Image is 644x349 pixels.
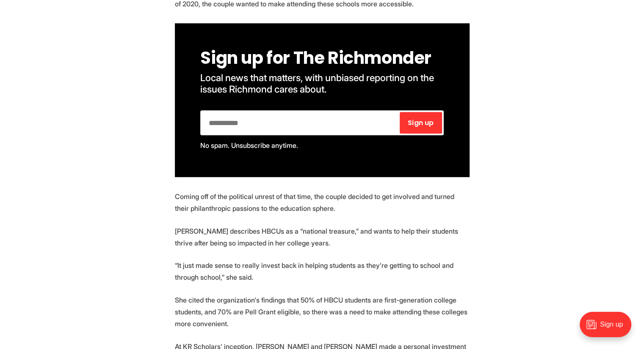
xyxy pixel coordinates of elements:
span: Sign up [408,120,434,126]
iframe: portal-trigger [572,308,644,349]
span: No spam. Unsubscribe anytime. [200,141,298,150]
p: [PERSON_NAME] describes HBCUs as a “national treasure,” and wants to help their students thrive a... [175,225,470,249]
button: Sign up [400,112,442,134]
p: “It just made sense to really invest back in helping students as they’re getting to school and th... [175,259,470,283]
span: Sign up for The Richmonder [200,46,431,70]
p: Coming off of the political unrest of that time, the couple decided to get involved and turned th... [175,191,470,214]
p: She cited the organization's findings that 50% of HBCU students are first-generation college stud... [175,294,470,330]
span: Local news that matters, with unbiased reporting on the issues Richmond cares about. [200,72,436,95]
